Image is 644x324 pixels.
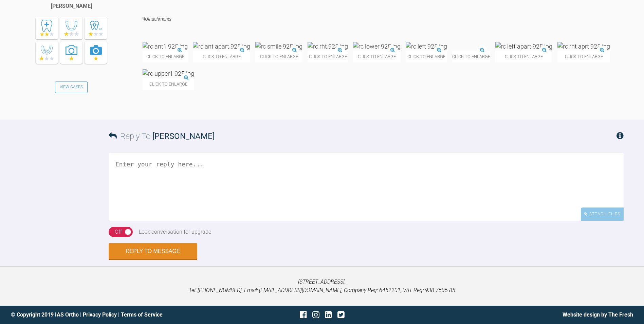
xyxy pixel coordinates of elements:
span: Click to enlarge [495,51,552,62]
span: Click to enlarge [143,51,188,62]
a: View Cases [55,82,88,93]
span: Click to enlarge [406,51,447,62]
img: rc smile 925.jpg [255,42,302,51]
div: Lock conversation for upgrade [139,228,211,236]
img: rc rht aprt 925.jpg [557,42,610,51]
div: Off [115,228,122,236]
div: © Copyright 2019 IAS Ortho | | [11,310,218,319]
span: Click to enlarge [143,78,194,90]
h4: Attachments [143,15,624,23]
a: Privacy Policy [83,311,117,318]
p: [STREET_ADDRESS]. Tel: [PHONE_NUMBER], Email: [EMAIL_ADDRESS][DOMAIN_NAME], Company Reg: 6452201,... [11,277,633,295]
img: rc left apart 925.jpg [495,42,552,51]
img: rc rht 925.jpg [308,42,348,51]
div: Attach Files [581,208,624,221]
div: [PERSON_NAME] [51,2,92,11]
img: rc left 925.jpg [406,42,447,51]
img: rc ant apart 925.jpg [193,42,250,51]
img: rc lower 925.jpg [353,42,401,51]
span: Click to enlarge [308,51,348,62]
img: rc ant1 925.jpg [143,42,188,51]
button: Reply to Message [109,243,197,259]
a: Website design by The Fresh [563,311,633,318]
span: Click to enlarge [353,51,401,62]
span: Click to enlarge [193,51,250,62]
h3: Reply To [109,130,215,143]
a: Terms of Service [121,311,163,318]
img: rc upper1 925.jpg [143,69,194,78]
span: Click to enlarge [255,51,302,62]
span: Click to enlarge [557,51,610,62]
span: [PERSON_NAME] [152,131,215,141]
span: Click to enlarge [452,51,490,62]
